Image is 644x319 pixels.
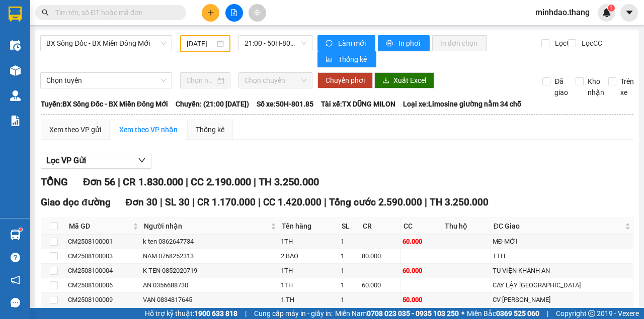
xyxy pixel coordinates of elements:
span: TH 3.250.000 [430,196,489,208]
span: Chuyến: (21:00 [DATE]) [176,98,249,110]
div: CM2508100006 [68,280,139,290]
span: | [258,196,261,208]
span: down [138,156,146,164]
button: syncLàm mới [317,35,375,51]
div: NAM 0768252313 [143,251,277,261]
span: Người nhận [144,221,269,232]
div: 60.000 [362,280,399,290]
th: Tên hàng [279,218,339,235]
div: Thống kê [196,124,224,135]
sup: 1 [608,5,615,12]
th: SL [339,218,360,235]
span: | [245,308,247,319]
span: In phơi [398,38,422,49]
div: K TEN 0852020719 [143,266,277,276]
span: message [11,298,20,307]
span: question-circle [11,253,20,262]
span: Tài xế: TX DŨNG MILON [321,98,395,110]
button: caret-down [620,4,638,22]
span: Đã giao [550,76,572,98]
b: Tuyến: BX Sông Đốc - BX Miền Đông Mới [41,100,168,108]
div: CM2508100004 [68,266,139,276]
span: | [324,196,327,208]
img: warehouse-icon [10,230,21,240]
span: Miền Bắc [467,308,539,319]
div: Xem theo VP nhận [119,124,178,135]
td: CM2508100009 [66,293,141,307]
div: 1 [341,251,358,261]
span: Đơn 30 [126,196,158,208]
span: sync [326,40,334,48]
div: 2 BAO [281,251,337,261]
span: Làm mới [338,38,367,49]
span: Lọc CR [551,38,577,49]
span: Loại xe: Limosine giường nằm 34 chỗ [403,98,521,110]
input: Chọn ngày [186,75,215,86]
div: 1TH [281,280,337,290]
div: Xem theo VP gửi [49,124,101,135]
div: 1 [341,266,358,276]
span: | [547,308,548,319]
span: copyright [588,310,595,317]
span: BX Sông Đốc - BX Miền Đông Mới [46,36,166,51]
span: 1 [609,5,613,12]
span: | [118,176,120,188]
img: warehouse-icon [10,40,21,51]
div: k ten 0362647734 [143,237,277,247]
sup: 1 [19,228,22,231]
span: minhdao.thang [527,6,598,19]
div: AN 0356688730 [143,280,277,290]
div: 1 TH [281,295,337,305]
span: download [382,77,389,85]
span: caret-down [625,8,634,17]
span: Mã GD [69,221,131,232]
strong: 0369 525 060 [496,309,539,317]
button: bar-chartThống kê [317,51,376,67]
div: TU VIỆN KHÁNH AN [493,266,631,276]
div: CV [PERSON_NAME] [493,295,631,305]
div: CM2508100003 [68,251,139,261]
span: | [192,196,195,208]
td: CM2508100006 [66,278,141,293]
button: Lọc VP Gửi [41,153,151,169]
img: warehouse-icon [10,90,21,101]
img: warehouse-icon [10,65,21,76]
div: CM2508100001 [68,237,139,247]
span: | [425,196,427,208]
button: plus [202,4,219,22]
span: 21:00 - 50H-801.85 [245,36,306,51]
th: CC [401,218,443,235]
td: CM2508100001 [66,235,141,249]
span: Miền Nam [335,308,459,319]
div: 1TH [281,237,337,247]
button: aim [249,4,266,22]
span: bar-chart [326,56,334,64]
span: Tổng cước 2.590.000 [329,196,422,208]
div: 1 [341,295,358,305]
span: Hỗ trợ kỹ thuật: [145,308,237,319]
span: CR 1.170.000 [197,196,256,208]
div: 1 [341,237,358,247]
td: CM2508100004 [66,264,141,278]
span: SL 30 [165,196,190,208]
div: MĐ MỚI [493,237,631,247]
div: TTH [493,251,631,261]
div: 50.000 [403,295,441,305]
img: icon-new-feature [602,8,611,17]
td: CM2508100003 [66,249,141,264]
span: ⚪️ [461,311,464,315]
div: 60.000 [403,266,441,276]
span: Xuất Excel [393,75,426,86]
span: search [42,9,49,16]
span: ĐC Giao [494,221,623,232]
div: 60.000 [403,237,441,247]
span: Lọc VP Gửi [46,154,86,167]
button: Chuyển phơi [317,72,373,88]
span: printer [386,40,394,48]
button: printerIn phơi [378,35,430,51]
span: CR 1.830.000 [123,176,183,188]
th: CR [360,218,401,235]
div: VẠN 0834817645 [143,295,277,305]
span: | [186,176,188,188]
span: Chọn tuyến [46,73,166,88]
